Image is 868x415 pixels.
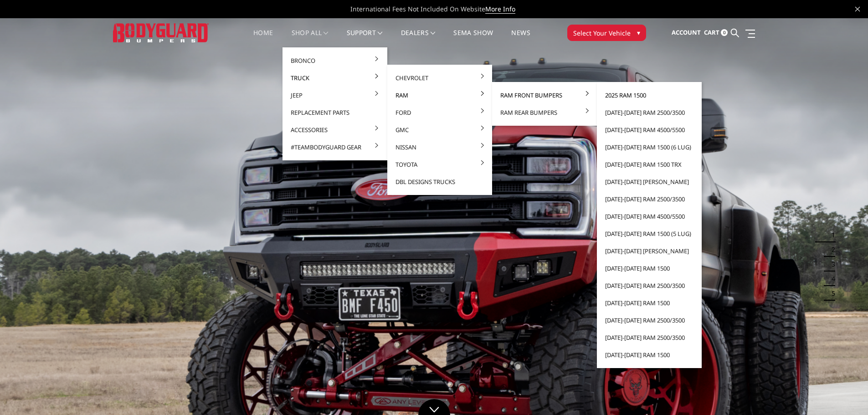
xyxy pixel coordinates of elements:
[286,87,384,104] a: Jeep
[485,5,515,14] a: More Info
[391,156,488,173] a: Toyota
[601,173,698,190] a: [DATE]-[DATE] [PERSON_NAME]
[601,260,698,277] a: [DATE]-[DATE] Ram 1500
[286,69,384,87] a: Truck
[826,257,835,272] button: 3 of 5
[672,20,701,45] a: Account
[286,138,384,156] a: #TeamBodyguard Gear
[391,69,488,87] a: Chevrolet
[292,30,329,47] a: shop all
[826,242,835,257] button: 2 of 5
[391,104,488,121] a: Ford
[391,87,488,104] a: Ram
[601,121,698,138] a: [DATE]-[DATE] Ram 4500/5500
[601,329,698,346] a: [DATE]-[DATE] Ram 2500/3500
[511,30,530,47] a: News
[401,30,436,47] a: Dealers
[286,104,384,121] a: Replacement Parts
[347,30,383,47] a: Support
[113,23,209,42] img: BODYGUARD BUMPERS
[573,28,631,38] span: Select Your Vehicle
[286,52,384,69] a: Bronco
[453,30,493,47] a: SEMA Show
[391,138,488,156] a: Nissan
[601,87,698,104] a: 2025 Ram 1500
[601,242,698,260] a: [DATE]-[DATE] [PERSON_NAME]
[496,87,593,104] a: Ram Front Bumpers
[601,190,698,208] a: [DATE]-[DATE] Ram 2500/3500
[601,277,698,294] a: [DATE]-[DATE] Ram 2500/3500
[601,104,698,121] a: [DATE]-[DATE] Ram 2500/3500
[826,228,835,242] button: 1 of 5
[601,208,698,225] a: [DATE]-[DATE] Ram 4500/5500
[637,28,640,37] span: ▾
[704,28,719,36] span: Cart
[826,272,835,286] button: 4 of 5
[286,121,384,138] a: Accessories
[721,29,728,36] span: 0
[601,294,698,312] a: [DATE]-[DATE] Ram 1500
[601,138,698,156] a: [DATE]-[DATE] Ram 1500 (6 lug)
[704,20,728,45] a: Cart 0
[601,312,698,329] a: [DATE]-[DATE] Ram 2500/3500
[418,399,450,415] a: Click to Down
[496,104,593,121] a: Ram Rear Bumpers
[391,173,488,190] a: DBL Designs Trucks
[601,346,698,364] a: [DATE]-[DATE] Ram 1500
[567,25,646,41] button: Select Your Vehicle
[672,28,701,36] span: Account
[601,156,698,173] a: [DATE]-[DATE] Ram 1500 TRX
[826,286,835,301] button: 5 of 5
[253,30,273,47] a: Home
[391,121,488,138] a: GMC
[601,225,698,242] a: [DATE]-[DATE] Ram 1500 (5 lug)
